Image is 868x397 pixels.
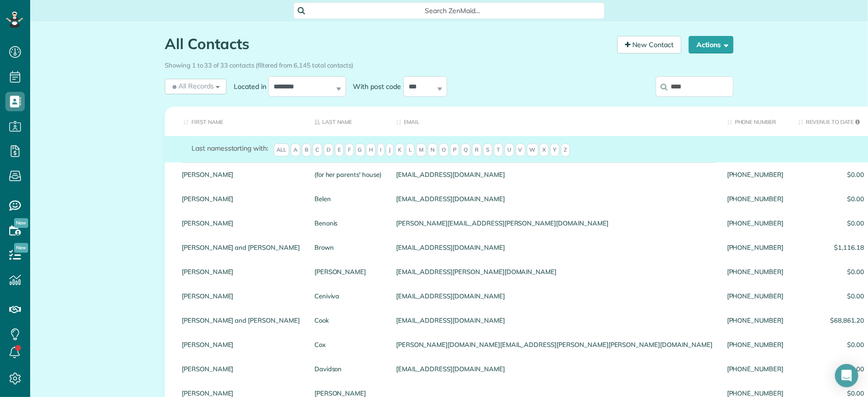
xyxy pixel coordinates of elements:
div: [PHONE_NUMBER] [720,211,791,235]
div: [EMAIL_ADDRESS][DOMAIN_NAME] [389,187,720,211]
div: [EMAIL_ADDRESS][DOMAIN_NAME] [389,308,720,332]
h1: All Contacts [165,36,610,52]
div: Showing 1 to 33 of 33 contacts (filtered from 6,145 total contacts) [165,57,733,70]
span: W [527,143,538,157]
div: [EMAIL_ADDRESS][DOMAIN_NAME] [389,162,720,187]
a: [PERSON_NAME] [182,390,300,397]
span: $68,861.20 [798,317,864,324]
span: $0.00 [798,341,864,348]
div: [EMAIL_ADDRESS][DOMAIN_NAME] [389,357,720,381]
button: Actions [689,36,733,53]
th: Last Name: activate to sort column descending [307,106,389,136]
span: H [366,143,376,157]
span: D [324,143,333,157]
span: Last names [191,144,228,153]
a: [PERSON_NAME] [182,220,300,226]
span: F [345,143,354,157]
span: $0.00 [798,171,864,178]
span: K [395,143,404,157]
div: [PHONE_NUMBER] [720,235,791,259]
div: [PERSON_NAME][DOMAIN_NAME][EMAIL_ADDRESS][PERSON_NAME][PERSON_NAME][DOMAIN_NAME] [389,332,720,357]
span: V [516,143,525,157]
th: Phone number: activate to sort column ascending [720,106,791,136]
span: $0.00 [798,268,864,275]
div: [PHONE_NUMBER] [720,187,791,211]
span: P [450,143,459,157]
th: Email: activate to sort column ascending [389,106,720,136]
div: [PHONE_NUMBER] [720,357,791,381]
span: G [355,143,365,157]
label: starting with: [191,143,268,153]
a: New Contact [617,36,681,53]
a: [PERSON_NAME] and [PERSON_NAME] [182,317,300,324]
div: [EMAIL_ADDRESS][DOMAIN_NAME] [389,235,720,259]
a: (for her parents' house) [314,171,382,178]
div: [PHONE_NUMBER] [720,308,791,332]
a: [PERSON_NAME] [182,341,300,348]
span: New [14,243,28,253]
th: First Name: activate to sort column ascending [165,106,307,136]
a: [PERSON_NAME] [182,293,300,299]
span: $0.00 [798,365,864,372]
a: Ceniviva [314,293,382,299]
a: Belen [314,195,382,202]
a: Cook [314,317,382,324]
span: C [312,143,322,157]
span: Y [550,143,559,157]
a: Davidson [314,365,382,372]
a: [PERSON_NAME] [182,171,300,178]
a: Cox [314,341,382,348]
span: $0.00 [798,293,864,299]
span: M [416,143,426,157]
a: Benonis [314,220,382,226]
span: X [539,143,549,157]
label: Located in [226,82,268,91]
div: [PHONE_NUMBER] [720,284,791,308]
span: O [439,143,449,157]
div: [EMAIL_ADDRESS][PERSON_NAME][DOMAIN_NAME] [389,259,720,284]
div: [PERSON_NAME][EMAIL_ADDRESS][PERSON_NAME][DOMAIN_NAME] [389,211,720,235]
span: R [472,143,482,157]
a: Brown [314,244,382,251]
span: Z [561,143,570,157]
span: B [302,143,311,157]
div: [PHONE_NUMBER] [720,332,791,357]
span: New [14,218,28,228]
span: I [377,143,384,157]
a: [PERSON_NAME] [314,268,382,275]
a: [PERSON_NAME] [182,268,300,275]
a: [PERSON_NAME] [314,390,382,397]
span: N [428,143,437,157]
a: [PERSON_NAME] [182,195,300,202]
span: $0.00 [798,220,864,226]
span: T [494,143,503,157]
div: [EMAIL_ADDRESS][DOMAIN_NAME] [389,284,720,308]
span: A [291,143,300,157]
span: All Records [171,81,214,91]
span: E [335,143,344,157]
span: L [406,143,415,157]
a: [PERSON_NAME] [182,365,300,372]
span: S [483,143,492,157]
span: $0.00 [798,195,864,202]
span: $0.00 [798,390,864,397]
span: All [274,143,289,157]
span: $1,116.18 [798,244,864,251]
a: [PERSON_NAME] and [PERSON_NAME] [182,244,300,251]
div: Open Intercom Messenger [835,364,858,387]
span: J [386,143,394,157]
span: Q [461,143,470,157]
span: U [504,143,514,157]
div: [PHONE_NUMBER] [720,259,791,284]
div: [PHONE_NUMBER] [720,162,791,187]
label: With post code [346,82,403,91]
